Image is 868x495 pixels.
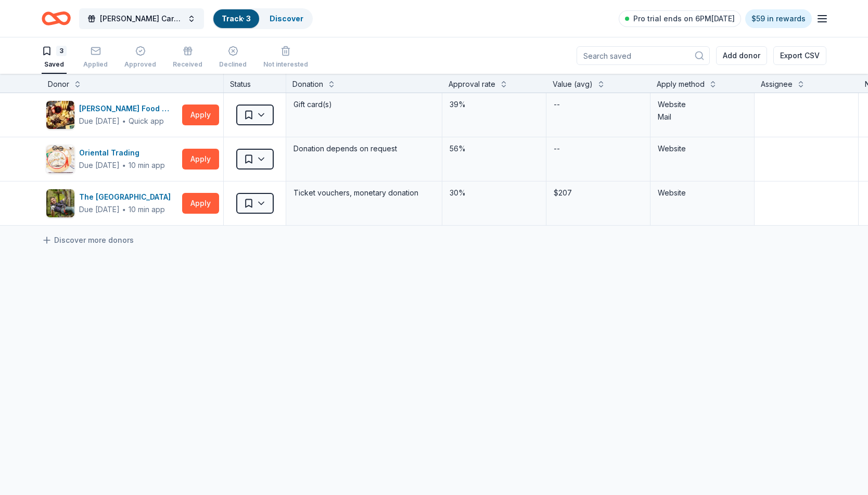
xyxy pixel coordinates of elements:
[122,161,126,170] span: ∙
[553,78,593,90] div: Value (avg)
[449,141,540,156] div: 56%
[182,149,219,170] button: Apply
[182,105,219,125] button: Apply
[83,60,108,69] div: Applied
[79,102,178,115] div: [PERSON_NAME] Food Service Store
[449,78,495,90] div: Approval rate
[633,12,735,25] span: Pro trial ends on 6PM[DATE]
[577,46,710,65] input: Search saved
[553,186,644,200] div: $207
[182,193,219,214] button: Apply
[761,78,793,90] div: Assignee
[219,42,247,74] button: Declined
[79,8,204,29] button: [PERSON_NAME] Cares Annual Trick or Trunk
[42,42,67,74] button: 3Saved
[79,191,175,203] div: The [GEOGRAPHIC_DATA]
[173,60,202,69] div: Received
[292,141,436,156] div: Donation depends on request
[222,14,251,23] a: Track· 3
[173,42,202,74] button: Received
[46,145,178,174] button: Image for Oriental TradingOriental TradingDue [DATE]∙10 min app
[79,203,120,216] div: Due [DATE]
[292,78,323,90] div: Donation
[270,14,303,23] a: Discover
[219,60,247,69] div: Declined
[79,115,120,127] div: Due [DATE]
[716,46,767,65] button: Add donor
[46,189,178,218] button: Image for The Adventure ParkThe [GEOGRAPHIC_DATA]Due [DATE]∙10 min app
[129,116,164,126] div: Quick app
[42,234,134,246] a: Discover more donors
[124,42,156,74] button: Approved
[658,98,747,111] div: Website
[79,147,165,159] div: Oriental Trading
[48,78,69,90] div: Donor
[553,97,561,112] div: --
[553,141,561,156] div: --
[46,145,74,173] img: Image for Oriental Trading
[83,42,108,74] button: Applied
[42,60,67,69] div: Saved
[449,186,540,200] div: 30%
[658,142,747,155] div: Website
[224,74,286,93] div: Status
[263,42,308,74] button: Not interested
[449,97,540,112] div: 39%
[122,116,126,125] span: ∙
[619,10,741,27] a: Pro trial ends on 6PM[DATE]
[292,97,436,112] div: Gift card(s)
[657,78,705,90] div: Apply method
[56,46,67,56] div: 3
[42,6,71,31] a: Home
[46,189,74,217] img: Image for The Adventure Park
[263,60,308,69] div: Not interested
[745,9,812,28] a: $59 in rewards
[124,60,156,69] div: Approved
[129,160,165,171] div: 10 min app
[658,187,747,199] div: Website
[100,12,183,25] span: [PERSON_NAME] Cares Annual Trick or Trunk
[212,8,313,29] button: Track· 3Discover
[79,159,120,172] div: Due [DATE]
[46,101,74,129] img: Image for Gordon Food Service Store
[658,111,747,123] div: Mail
[129,204,165,215] div: 10 min app
[46,100,178,129] button: Image for Gordon Food Service Store[PERSON_NAME] Food Service StoreDue [DATE]∙Quick app
[292,186,436,200] div: Ticket vouchers, monetary donation
[122,205,126,214] span: ∙
[773,46,826,65] button: Export CSV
